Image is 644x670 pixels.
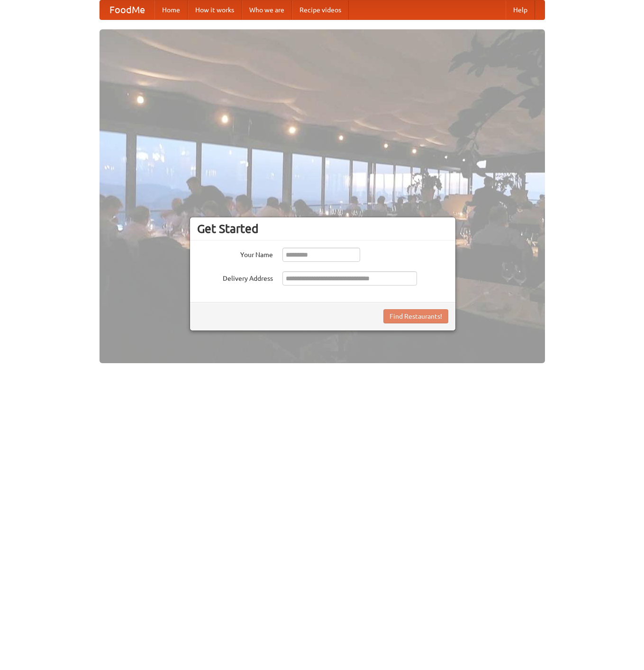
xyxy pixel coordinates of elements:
[197,248,273,259] label: Your Name
[292,0,349,19] a: Recipe videos
[197,222,448,236] h3: Get Started
[100,0,154,19] a: FoodMe
[188,0,242,19] a: How it works
[197,271,273,283] label: Delivery Address
[506,0,535,19] a: Help
[242,0,292,19] a: Who we are
[154,0,188,19] a: Home
[383,309,448,323] button: Find Restaurants!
